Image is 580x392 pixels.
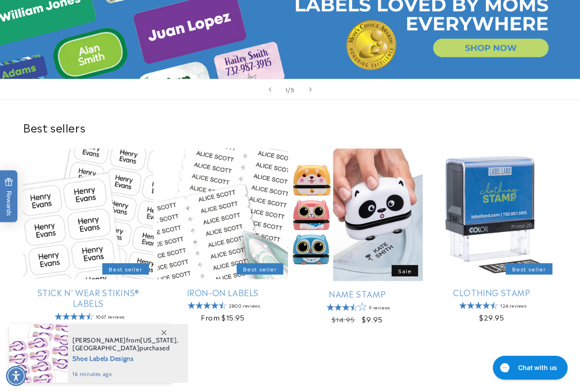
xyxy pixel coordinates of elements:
[23,120,557,134] h2: Best sellers
[488,353,571,383] iframe: Gorgias live chat messenger
[260,79,280,99] button: Previous slide
[5,177,13,215] span: Rewards
[300,79,320,99] button: Next slide
[72,336,126,344] span: [PERSON_NAME]
[291,85,295,94] span: 5
[23,287,154,309] a: Stick N' Wear Stikins® Labels
[288,85,291,94] span: /
[140,336,177,344] span: [US_STATE]
[72,337,178,352] span: from , purchased
[426,287,557,298] a: Clothing Stamp
[292,288,423,299] a: Name Stamp
[285,85,288,94] span: 1
[72,344,139,352] span: [GEOGRAPHIC_DATA]
[23,149,557,341] ul: Slider
[6,366,26,386] div: Accessibility Menu
[157,287,288,298] a: Iron-On Labels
